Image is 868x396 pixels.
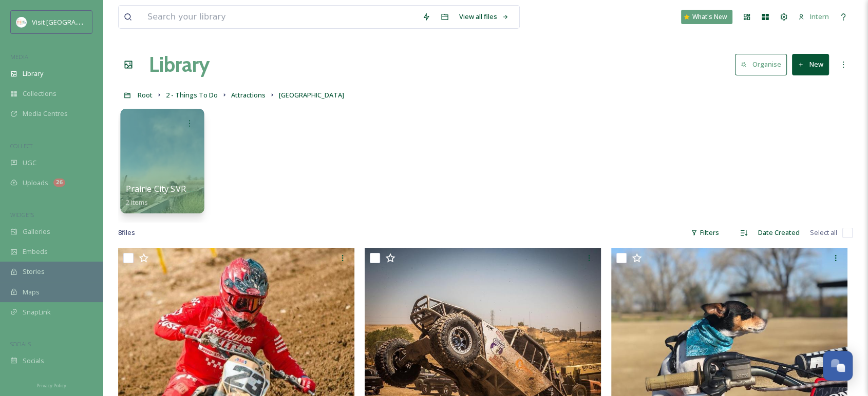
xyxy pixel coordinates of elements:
[23,356,44,366] span: Socials
[23,247,48,256] span: Embeds
[793,7,834,27] a: Intern
[53,179,65,187] div: 26
[753,223,805,243] div: Date Created
[166,90,218,100] span: 2 - Things To Do
[810,228,837,237] span: Select all
[279,90,344,100] span: [GEOGRAPHIC_DATA]
[23,69,43,78] span: Library
[735,54,792,75] a: Organise
[142,6,417,28] input: Search your library
[23,227,50,236] span: Galleries
[32,17,162,27] span: Visit [GEOGRAPHIC_DATA][PERSON_NAME]
[138,90,153,100] span: Root
[231,90,266,100] span: Attractions
[23,267,45,276] span: Stories
[681,10,732,24] a: What's New
[36,382,66,389] span: Privacy Policy
[126,183,223,194] span: Prairie City SVRA (Empty)
[23,307,51,317] span: SnapLink
[10,142,32,150] span: COLLECT
[823,351,853,381] button: Open Chat
[166,89,218,101] a: 2 - Things To Do
[810,12,829,21] span: Intern
[23,287,40,297] span: Maps
[23,109,68,118] span: Media Centres
[735,54,787,75] button: Organise
[23,158,36,168] span: UGC
[231,89,266,101] a: Attractions
[23,178,48,188] span: Uploads
[23,89,56,98] span: Collections
[118,228,135,237] span: 8 file s
[149,49,210,80] a: Library
[126,184,223,207] a: Prairie City SVRA (Empty)2 items
[792,54,829,75] button: New
[126,197,148,206] span: 2 items
[10,340,31,348] span: SOCIALS
[686,223,724,243] div: Filters
[10,211,34,219] span: WIDGETS
[10,53,28,61] span: MEDIA
[16,17,27,27] img: images.png
[454,7,514,27] a: View all files
[279,89,344,101] a: [GEOGRAPHIC_DATA]
[36,379,66,391] a: Privacy Policy
[138,89,153,101] a: Root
